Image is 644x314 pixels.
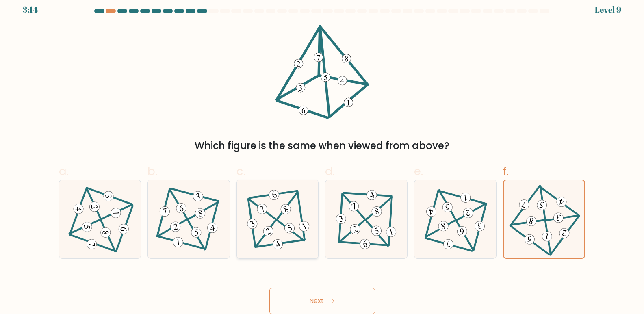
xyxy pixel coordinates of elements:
div: 3:14 [23,4,38,16]
span: f. [503,163,509,179]
div: Which figure is the same when viewed from above? [64,139,581,153]
span: c. [236,163,245,179]
span: a. [59,163,69,179]
div: Level 9 [595,4,621,16]
span: e. [414,163,423,179]
button: Next [269,288,375,314]
span: b. [147,163,157,179]
span: d. [325,163,335,179]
